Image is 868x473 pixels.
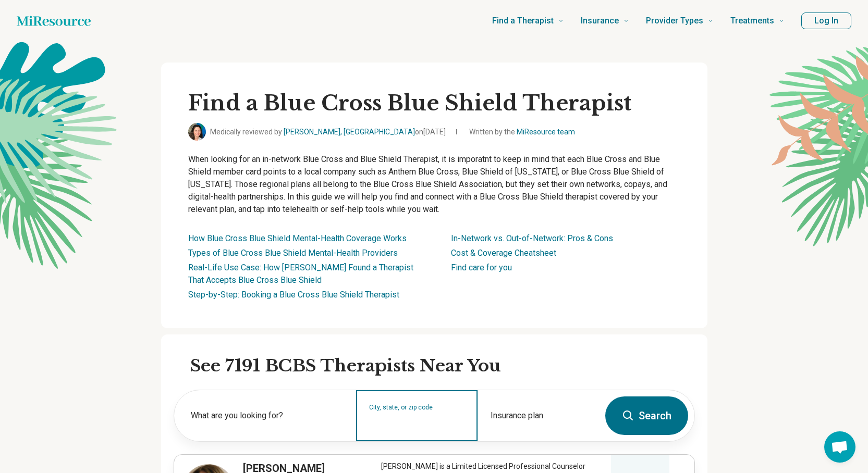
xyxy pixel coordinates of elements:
a: How Blue Cross Blue Shield Mental-Health Coverage Works [188,233,407,243]
p: When looking for an in-network Blue Cross and Blue Shield Therapist, it is imporatnt to keep in m... [188,153,680,216]
label: What are you looking for? [191,409,344,422]
a: Find care for you [451,263,512,272]
a: [PERSON_NAME], [GEOGRAPHIC_DATA] [284,128,415,136]
a: Cost & Coverage Cheatsheet [451,248,556,258]
button: Search [605,396,688,435]
a: MiResource team [517,128,575,136]
span: Provider Types [646,14,703,28]
span: Find a Therapist [492,14,554,28]
h2: See 7191 BCBS Therapists Near You [190,355,695,377]
a: Home page [17,10,91,31]
div: Open chat [824,431,855,463]
button: Log In [801,13,851,29]
a: Types of Blue Cross Blue Shield Mental-Health Providers [188,248,398,258]
a: Real-Life Use Case: How [PERSON_NAME] Found a Therapist That Accepts Blue Cross Blue Shield [188,263,413,285]
h1: Find a Blue Cross Blue Shield Therapist [188,90,680,117]
span: Treatments [730,14,774,28]
a: In-Network vs. Out-of-Network: Pros & Cons [451,233,613,243]
span: on [DATE] [415,128,446,136]
span: Medically reviewed by [210,127,446,138]
span: Written by the [469,127,575,138]
span: Insurance [581,14,619,28]
a: Step-by-Step: Booking a Blue Cross Blue Shield Therapist [188,290,399,300]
